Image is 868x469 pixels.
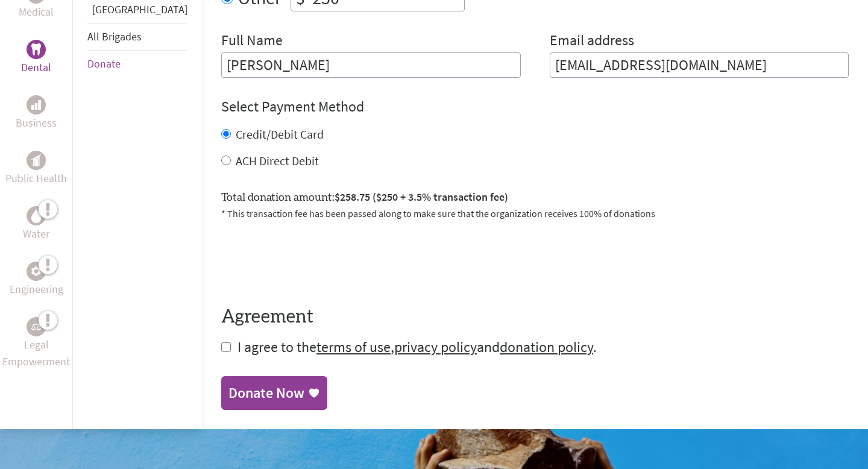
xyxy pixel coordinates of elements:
[31,100,41,110] img: Business
[27,151,46,170] div: Public Health
[10,262,63,298] a: EngineeringEngineering
[221,97,849,116] h4: Select Payment Method
[221,306,849,328] h4: Agreement
[31,154,41,166] img: Public Health
[31,43,41,55] img: Dental
[237,338,597,356] span: I agree to the , and .
[31,323,41,330] img: Legal Empowerment
[394,338,477,356] a: privacy policy
[221,31,283,52] label: Full Name
[23,206,49,242] a: WaterWater
[23,225,49,242] p: Water
[92,2,187,16] a: [GEOGRAPHIC_DATA]
[221,189,508,206] label: Total donation amount:
[335,190,508,204] span: $258.75 ($250 + 3.5% transaction fee)
[27,206,46,225] div: Water
[19,4,54,20] p: Medical
[27,262,46,281] div: Engineering
[27,95,46,115] div: Business
[550,31,634,52] label: Email address
[87,57,121,71] a: Donate
[31,209,41,222] img: Water
[500,338,593,356] a: donation policy
[2,317,70,370] a: Legal EmpowermentLegal Empowerment
[87,23,187,51] li: All Brigades
[31,266,41,275] img: Engineering
[236,127,324,142] label: Credit/Debit Card
[221,52,521,78] input: Enter Full Name
[236,153,319,168] label: ACH Direct Debit
[16,115,57,131] p: Business
[27,40,46,59] div: Dental
[5,151,67,187] a: Public HealthPublic Health
[221,206,849,221] p: * This transaction fee has been passed along to make sure that the organization receives 100% of ...
[2,336,70,370] p: Legal Empowerment
[21,40,51,76] a: DentalDental
[27,317,46,336] div: Legal Empowerment
[10,281,63,298] p: Engineering
[221,235,404,282] iframe: reCAPTCHA
[550,52,849,78] input: Your Email
[221,376,327,410] a: Donate Now
[87,30,142,43] a: All Brigades
[87,51,187,77] li: Donate
[228,383,304,403] div: Donate Now
[16,95,57,131] a: BusinessBusiness
[21,59,51,76] p: Dental
[5,170,67,187] p: Public Health
[316,338,391,356] a: terms of use
[87,1,187,23] li: Guatemala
